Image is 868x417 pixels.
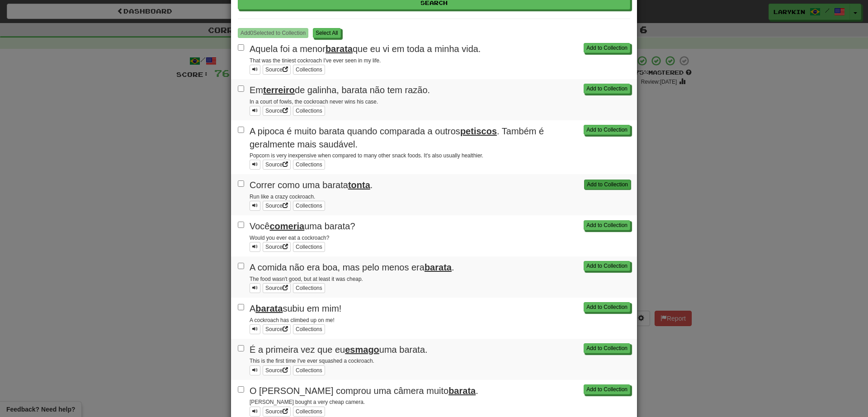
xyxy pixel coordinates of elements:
small: This is the first time I've ever squashed a cockroach. [250,358,374,364]
u: barata [325,44,353,54]
button: Add to Collection [584,125,630,135]
u: terreiro [263,85,295,95]
small: A cockroach has climbed up on me! [250,317,335,323]
a: Source [263,283,291,293]
button: Add to Collection [584,220,630,230]
a: Source [263,160,291,170]
button: Add to Collection [584,343,630,353]
button: Collections [293,160,325,170]
a: Source [263,65,291,75]
small: In a court of fowls, the cockroach never wins his case. [250,99,378,105]
button: Collections [293,242,325,252]
button: Collections [293,65,325,75]
u: petiscos [460,126,497,136]
span: A subiu em mim! [250,303,341,313]
a: Source [263,324,291,334]
button: Collections [293,106,325,116]
small: [PERSON_NAME] bought a very cheap camera. [250,399,365,405]
button: Collections [293,201,325,211]
button: Add to Collection [584,302,630,312]
button: Add0Selected to Collection [238,28,308,38]
small: The food wasn't good, but at least it was cheap. [250,276,363,282]
u: comeria [269,221,304,231]
span: Correr como uma barata . [250,180,373,190]
span: É a primeira vez que eu uma barata. [250,345,428,355]
a: Source [263,365,291,375]
small: Popcorn is very inexpensive when compared to many other snack foods. It's also usually healthier. [250,152,483,159]
span: O [PERSON_NAME] comprou uma câmera muito . [250,386,478,396]
button: Add to Collection [584,43,630,53]
button: Add to Collection [584,261,630,271]
u: barata [255,303,283,313]
span: Em de galinha, barata não tem razão. [250,85,430,95]
u: tonta [348,180,370,190]
a: Source [263,407,291,417]
u: barata [425,262,452,272]
button: Add to Collection [584,384,630,394]
button: Add to Collection [584,84,630,94]
span: A comida não era boa, mas pelo menos era . [250,262,454,272]
button: Collections [293,365,325,375]
button: Collections [293,407,325,417]
span: A pipoca é muito barata quando comparada a outros . Também é geralmente mais saudável. [250,126,544,149]
span: Aquela foi a menor que eu vi em toda a minha vida. [250,44,481,54]
small: Run like a crazy cockroach. [250,194,315,200]
a: Source [263,242,291,252]
u: esmago [345,345,379,355]
a: Source [263,201,291,211]
span: Você uma barata? [250,221,355,231]
button: Add to Collection [584,180,631,190]
button: Collections [293,283,325,293]
button: Select All [313,28,340,38]
u: barata [448,386,476,396]
small: That was the tiniest cockroach I've ever seen in my life. [250,57,381,64]
small: Would you ever eat a cockroach? [250,235,329,241]
a: Source [263,106,291,116]
button: Collections [293,324,325,334]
